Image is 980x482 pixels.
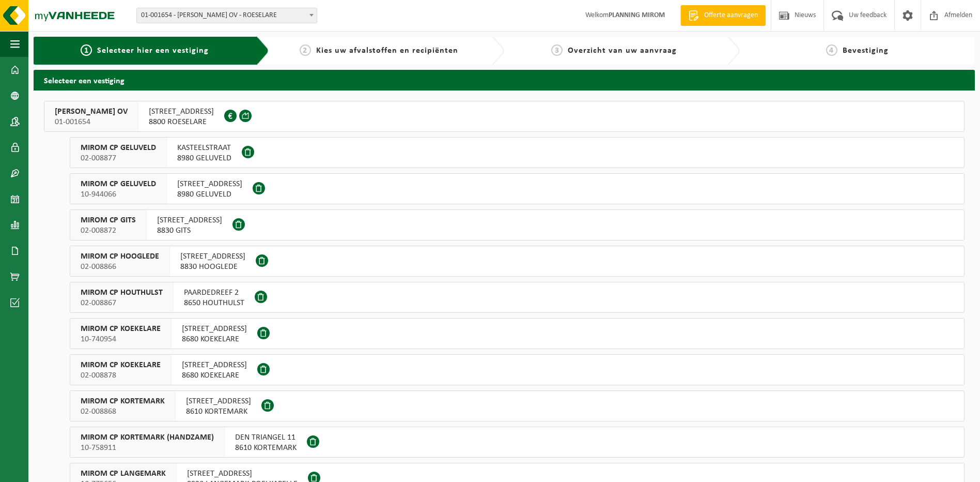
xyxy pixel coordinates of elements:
span: 8800 ROESELARE [149,117,214,127]
button: [PERSON_NAME] OV 01-001654 [STREET_ADDRESS]8800 ROESELARE [44,101,965,132]
span: MIROM CP KOEKELARE [81,324,161,334]
button: MIROM CP HOOGLEDE 02-008866 [STREET_ADDRESS]8830 HOOGLEDE [70,246,965,277]
span: KASTEELSTRAAT [177,143,231,153]
span: 4 [826,44,837,56]
button: MIROM CP KOEKELARE 10-740954 [STREET_ADDRESS]8680 KOEKELARE [70,318,965,349]
span: 1 [81,44,92,56]
span: DEN TRIANGEL 11 [235,432,297,443]
span: [STREET_ADDRESS] [157,215,222,225]
span: [STREET_ADDRESS] [187,469,298,479]
span: 8610 KORTEMARK [186,406,251,417]
span: [STREET_ADDRESS] [180,251,245,262]
strong: PLANNING MIROM [609,11,665,19]
span: 10-758911 [81,443,214,453]
span: MIROM CP GELUVELD [81,179,156,189]
span: 02-008877 [81,153,156,163]
span: MIROM CP HOUTHULST [81,288,163,298]
span: PAARDEDREEF 2 [184,288,244,298]
span: 02-008868 [81,406,165,417]
span: [STREET_ADDRESS] [182,324,247,334]
span: 8650 HOUTHULST [184,298,244,308]
button: MIROM CP KORTEMARK 02-008868 [STREET_ADDRESS]8610 KORTEMARK [70,390,965,421]
span: Bevestiging [843,47,889,55]
span: Kies uw afvalstoffen en recipiënten [316,47,458,55]
span: 8680 KOEKELARE [182,334,247,344]
span: MIROM CP KORTEMARK [81,396,165,406]
span: 3 [551,44,563,56]
button: MIROM CP KORTEMARK (HANDZAME) 10-758911 DEN TRIANGEL 118610 KORTEMARK [70,427,965,458]
span: [STREET_ADDRESS] [149,107,214,117]
span: 01-001654 [55,117,128,127]
span: [PERSON_NAME] OV [55,107,128,117]
span: [STREET_ADDRESS] [177,179,242,189]
button: MIROM CP GELUVELD 10-944066 [STREET_ADDRESS]8980 GELUVELD [70,173,965,204]
span: 10-944066 [81,189,156,200]
h2: Selecteer een vestiging [34,70,975,90]
span: 8680 KOEKELARE [182,370,247,381]
span: 8980 GELUVELD [177,153,231,163]
span: Overzicht van uw aanvraag [568,47,677,55]
span: MIROM CP LANGEMARK [81,469,166,479]
span: 02-008867 [81,298,163,308]
span: 02-008866 [81,262,159,272]
button: MIROM CP KOEKELARE 02-008878 [STREET_ADDRESS]8680 KOEKELARE [70,354,965,385]
span: [STREET_ADDRESS] [182,360,247,370]
a: Offerte aanvragen [680,5,766,26]
span: MIROM CP KOEKELARE [81,360,161,370]
span: MIROM CP GELUVELD [81,143,156,153]
button: MIROM CP GELUVELD 02-008877 KASTEELSTRAAT8980 GELUVELD [70,137,965,168]
button: MIROM CP HOUTHULST 02-008867 PAARDEDREEF 28650 HOUTHULST [70,282,965,313]
span: 8980 GELUVELD [177,189,242,200]
span: 2 [300,44,311,56]
span: MIROM CP GITS [81,215,136,225]
span: 10-740954 [81,334,161,344]
span: 8830 HOOGLEDE [180,262,245,272]
span: MIROM CP HOOGLEDE [81,251,159,262]
span: 01-001654 - MIROM ROESELARE OV - ROESELARE [137,8,317,23]
span: MIROM CP KORTEMARK (HANDZAME) [81,432,214,443]
span: Offerte aanvragen [702,10,760,21]
span: 01-001654 - MIROM ROESELARE OV - ROESELARE [136,8,317,23]
span: 8610 KORTEMARK [235,443,297,453]
span: 8830 GITS [157,225,222,236]
span: 02-008878 [81,370,161,381]
span: Selecteer hier een vestiging [97,47,209,55]
span: 02-008872 [81,225,136,236]
span: [STREET_ADDRESS] [186,396,251,406]
button: MIROM CP GITS 02-008872 [STREET_ADDRESS]8830 GITS [70,209,965,240]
